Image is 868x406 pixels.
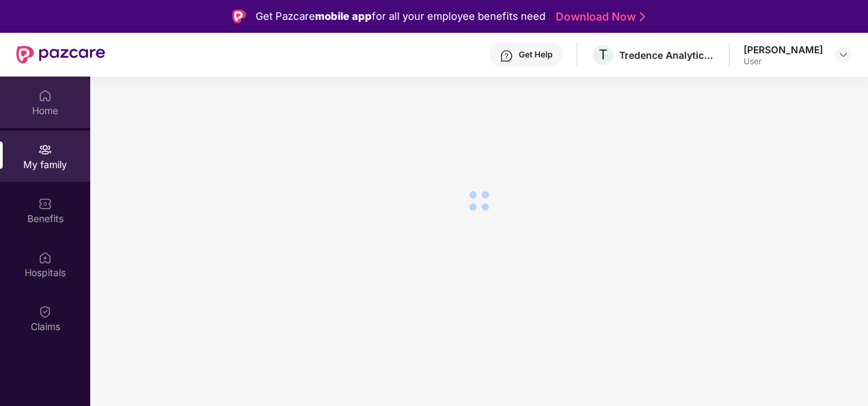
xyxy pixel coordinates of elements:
[744,56,823,67] div: User
[38,251,52,265] img: svg+xml;base64,PHN2ZyBpZD0iSG9zcGl0YWxzIiB4bWxucz0iaHR0cDovL3d3dy53My5vcmcvMjAwMC9zdmciIHdpZHRoPS...
[519,49,552,60] div: Get Help
[232,10,246,23] img: Logo
[38,197,52,211] img: svg+xml;base64,PHN2ZyBpZD0iQmVuZWZpdHMiIHhtbG5zPSJodHRwOi8vd3d3LnczLm9yZy8yMDAwL3N2ZyIgd2lkdGg9Ij...
[38,305,52,319] img: svg+xml;base64,PHN2ZyBpZD0iQ2xhaW0iIHhtbG5zPSJodHRwOi8vd3d3LnczLm9yZy8yMDAwL3N2ZyIgd2lkdGg9IjIwIi...
[315,10,372,23] strong: mobile app
[599,46,608,63] span: T
[640,10,645,24] img: Stroke
[256,8,545,25] div: Get Pazcare for all your employee benefits need
[556,10,641,24] a: Download Now
[744,43,823,56] div: [PERSON_NAME]
[38,89,52,103] img: svg+xml;base64,PHN2ZyBpZD0iSG9tZSIgeG1sbnM9Imh0dHA6Ly93d3cudzMub3JnLzIwMDAvc3ZnIiB3aWR0aD0iMjAiIG...
[38,143,52,157] img: svg+xml;base64,PHN2ZyB3aWR0aD0iMjAiIGhlaWdodD0iMjAiIHZpZXdCb3g9IjAgMCAyMCAyMCIgZmlsbD0ibm9uZSIgeG...
[16,46,105,64] img: New Pazcare Logo
[838,49,849,60] img: svg+xml;base64,PHN2ZyBpZD0iRHJvcGRvd24tMzJ4MzIiIHhtbG5zPSJodHRwOi8vd3d3LnczLm9yZy8yMDAwL3N2ZyIgd2...
[500,49,513,63] img: svg+xml;base64,PHN2ZyBpZD0iSGVscC0zMngzMiIgeG1sbnM9Imh0dHA6Ly93d3cudzMub3JnLzIwMDAvc3ZnIiB3aWR0aD...
[619,49,715,62] div: Tredence Analytics Solutions Private Limited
